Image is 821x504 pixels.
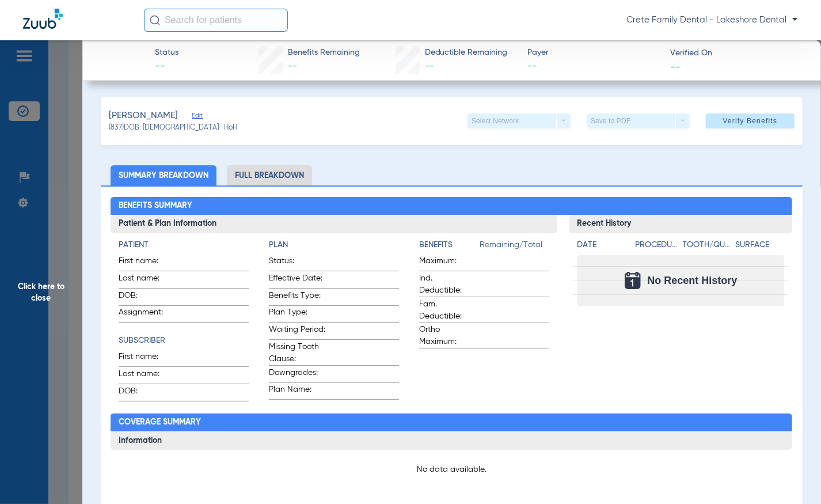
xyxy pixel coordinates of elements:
[150,15,160,25] img: Search Icon
[625,272,641,289] img: Calendar
[269,341,325,365] span: Missing Tooth Clause:
[577,239,626,255] app-breakdown-title: Date
[119,385,175,401] span: DOB:
[269,306,325,322] span: Plan Type:
[269,384,325,399] span: Plan Name:
[425,62,434,71] span: --
[269,324,325,339] span: Waiting Period:
[577,239,626,251] h4: Date
[419,255,476,271] span: Maximum:
[111,165,216,185] li: Summary Breakdown
[119,464,784,475] p: No data available.
[269,367,325,382] span: Downgrades:
[569,215,793,233] h3: Recent History
[109,123,237,134] span: (837) DOB: [DEMOGRAPHIC_DATA] - HoH
[419,272,476,297] span: Ind. Deductible:
[269,290,325,305] span: Benefits Type:
[648,275,738,286] span: No Recent History
[670,47,803,59] span: Verified On
[723,116,778,126] span: Verify Benefits
[626,14,798,26] span: Crete Family Dental - Lakeshore Dental
[763,449,821,504] iframe: Chat Widget
[119,255,175,271] span: First name:
[636,239,679,255] app-breakdown-title: Procedure
[419,298,476,323] span: Fam. Deductible:
[419,324,476,348] span: Ortho Maximum:
[119,272,175,288] span: Last name:
[119,239,249,251] h4: Patient
[111,414,792,432] h2: Coverage Summary
[735,239,784,255] app-breakdown-title: Surface
[735,239,784,251] h4: Surface
[109,109,178,123] span: [PERSON_NAME]
[111,431,792,450] h3: Information
[480,239,549,255] span: Remaining/Total
[683,239,732,255] app-breakdown-title: Tooth/Quad
[192,112,202,123] span: Edit
[419,239,480,251] h4: Benefits
[119,335,249,347] h4: Subscriber
[119,351,175,366] span: First name:
[119,290,175,305] span: DOB:
[269,255,325,271] span: Status:
[155,47,178,59] span: Status
[288,62,297,71] span: --
[683,239,732,251] h4: Tooth/Quad
[111,215,557,233] h3: Patient & Plan Information
[155,59,178,74] span: --
[419,239,480,255] app-breakdown-title: Benefits
[670,60,681,73] span: --
[528,59,660,74] span: --
[706,113,795,128] button: Verify Benefits
[636,239,679,251] h4: Procedure
[119,368,175,384] span: Last name:
[119,306,175,322] span: Assignment:
[23,9,63,29] img: Zuub Logo
[288,47,360,59] span: Benefits Remaining
[111,197,792,215] h2: Benefits Summary
[269,272,325,288] span: Effective Date:
[144,9,288,32] input: Search for patients
[425,47,508,59] span: Deductible Remaining
[528,47,660,59] span: Payer
[227,165,312,185] li: Full Breakdown
[269,239,399,251] h4: Plan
